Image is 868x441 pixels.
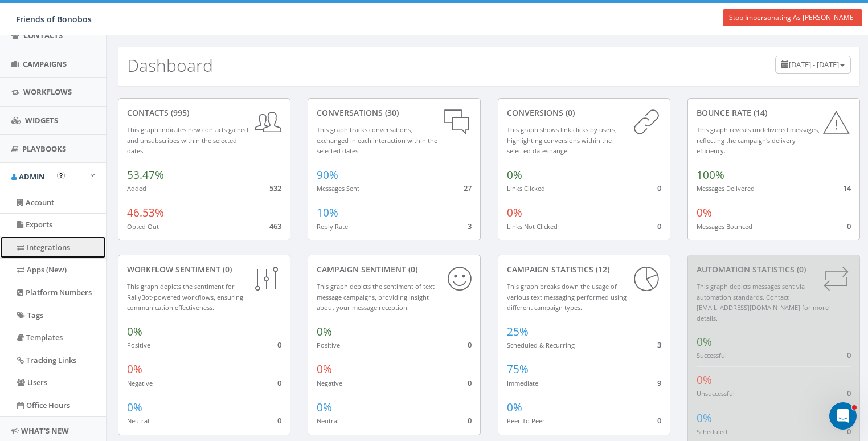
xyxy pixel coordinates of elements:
[507,205,522,220] span: 0%
[847,388,851,398] span: 0
[25,115,58,125] span: Widgets
[464,183,472,193] span: 27
[468,378,472,388] span: 0
[22,144,66,154] span: Playbooks
[507,362,529,377] span: 75%
[127,184,146,193] small: Added
[317,362,332,377] span: 0%
[127,282,243,312] small: This graph depicts the sentiment for RallyBot-powered workflows, ensuring communication effective...
[317,264,471,275] div: Campaign Sentiment
[795,264,806,275] span: (0)
[57,171,65,179] button: Open In-App Guide
[697,125,820,155] small: This graph reveals undelivered messages, reflecting the campaign's delivery efficiency.
[847,426,851,436] span: 0
[317,168,338,182] span: 90%
[507,184,545,193] small: Links Clicked
[657,378,661,388] span: 9
[317,205,338,220] span: 10%
[468,340,472,350] span: 0
[269,221,281,231] span: 463
[843,183,851,193] span: 14
[127,379,153,387] small: Negative
[127,205,164,220] span: 46.53%
[317,107,471,119] div: conversations
[127,362,142,377] span: 0%
[751,107,767,118] span: (14)
[468,415,472,426] span: 0
[563,107,575,118] span: (0)
[127,416,149,425] small: Neutral
[697,107,851,119] div: Bounce Rate
[697,222,752,231] small: Messages Bounced
[697,184,755,193] small: Messages Delivered
[507,379,538,387] small: Immediate
[127,168,164,182] span: 53.47%
[23,59,67,69] span: Campaigns
[789,59,839,70] span: [DATE] - [DATE]
[697,264,851,275] div: Automation Statistics
[127,222,159,231] small: Opted Out
[317,379,342,387] small: Negative
[317,125,437,155] small: This graph tracks conversations, exchanged in each interaction within the selected dates.
[21,426,69,436] span: What's New
[657,221,661,231] span: 0
[277,340,281,350] span: 0
[19,171,45,182] span: Admin
[277,415,281,426] span: 0
[697,334,712,349] span: 0%
[277,378,281,388] span: 0
[847,221,851,231] span: 0
[697,373,712,387] span: 0%
[657,415,661,426] span: 0
[127,324,142,339] span: 0%
[23,87,72,97] span: Workflows
[697,427,727,436] small: Scheduled
[507,222,558,231] small: Links Not Clicked
[317,184,359,193] small: Messages Sent
[406,264,417,275] span: (0)
[697,205,712,220] span: 0%
[468,221,472,231] span: 3
[16,14,92,24] span: Friends of Bonobos
[657,183,661,193] span: 0
[127,125,248,155] small: This graph indicates new contacts gained and unsubscribes within the selected dates.
[507,400,522,415] span: 0%
[317,341,340,349] small: Positive
[169,107,189,118] span: (995)
[697,389,735,398] small: Unsuccessful
[220,264,232,275] span: (0)
[723,9,862,26] a: Stop Impersonating As [PERSON_NAME]
[317,282,435,312] small: This graph depicts the sentiment of text message campaigns, providing insight about your message ...
[317,222,348,231] small: Reply Rate
[657,340,661,350] span: 3
[697,351,727,360] small: Successful
[127,56,213,75] h2: Dashboard
[697,282,829,322] small: This graph depicts messages sent via automation standards. Contact [EMAIL_ADDRESS][DOMAIN_NAME] f...
[829,402,857,430] iframe: Intercom live chat
[127,400,142,415] span: 0%
[317,324,332,339] span: 0%
[697,168,724,182] span: 100%
[507,324,529,339] span: 25%
[593,264,609,275] span: (12)
[507,107,661,119] div: conversions
[507,168,522,182] span: 0%
[507,341,575,349] small: Scheduled & Recurring
[269,183,281,193] span: 532
[317,400,332,415] span: 0%
[697,411,712,426] span: 0%
[127,107,281,119] div: contacts
[127,341,150,349] small: Positive
[383,107,399,118] span: (30)
[507,264,661,275] div: Campaign Statistics
[127,264,281,275] div: Workflow Sentiment
[23,30,63,40] span: Contacts
[317,416,339,425] small: Neutral
[507,282,627,312] small: This graph breaks down the usage of various text messaging performed using different campaign types.
[847,350,851,360] span: 0
[507,416,545,425] small: Peer To Peer
[507,125,617,155] small: This graph shows link clicks by users, highlighting conversions within the selected dates range.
